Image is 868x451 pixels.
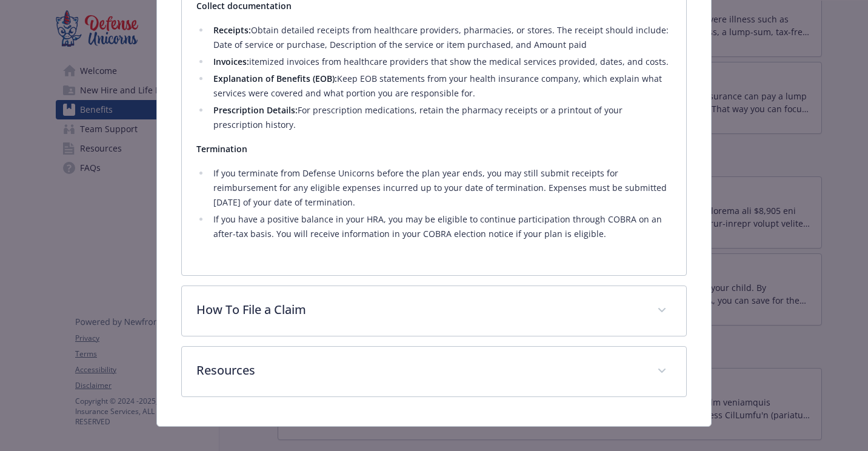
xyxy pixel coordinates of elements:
[196,361,643,379] p: Resources
[213,73,337,84] strong: Explanation of Benefits (EOB):
[196,301,643,319] p: How To File a Claim
[182,286,686,336] div: How To File a Claim
[210,55,672,69] li: itemized invoices from healthcare providers that show the medical services provided, dates, and c...
[210,166,672,210] li: If you terminate from Defense Unicorns before the plan year ends, you may still submit receipts f...
[213,56,249,67] strong: Invoices:
[210,72,672,101] li: Keep EOB statements from your health insurance company, which explain what services were covered ...
[213,24,251,36] strong: Receipts:
[210,103,672,132] li: For prescription medications, retain the pharmacy receipts or a printout of your prescription his...
[213,104,298,116] strong: Prescription Details:
[210,23,672,52] li: Obtain detailed receipts from healthcare providers, pharmacies, or stores. The receipt should inc...
[182,347,686,396] div: Resources
[210,212,672,241] li: If you have a positive balance in your HRA, you may be eligible to continue participation through...
[196,143,247,155] strong: Termination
